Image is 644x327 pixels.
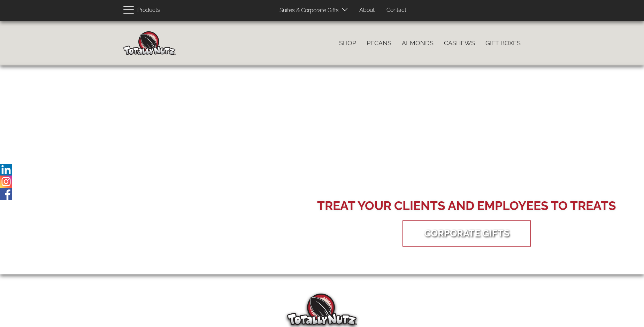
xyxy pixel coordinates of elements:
[123,31,176,55] img: Home
[287,294,357,325] img: Totally Nutz Logo
[317,197,616,215] div: Treat your Clients and Employees to Treats
[381,3,412,17] a: Contact
[334,36,361,50] a: Shop
[414,222,520,244] a: Corporate Gifts
[137,5,160,15] span: Products
[397,36,439,50] a: Almonds
[354,3,380,17] a: About
[274,4,341,17] a: Suites & Corporate Gifts
[480,36,526,50] a: Gift Boxes
[361,36,397,50] a: Pecans
[439,36,480,50] a: Cashews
